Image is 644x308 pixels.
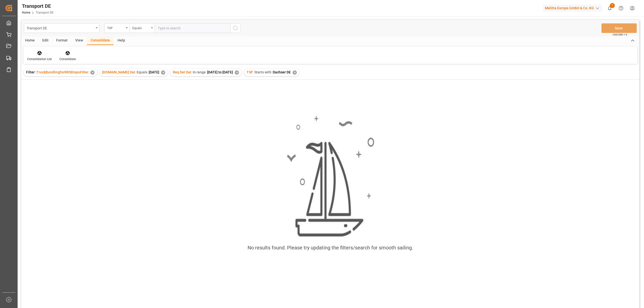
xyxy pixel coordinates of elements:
[610,3,615,8] span: 1
[107,25,124,30] div: TSP
[149,70,159,74] span: [DATE]
[601,23,637,33] button: Save
[22,11,30,14] a: Home
[59,57,76,61] div: Consolidate
[114,36,129,45] div: Help
[102,70,135,74] span: [DOMAIN_NAME] Dat
[248,244,413,251] div: No results found. Please try updating the filters/search for smooth sailing.
[24,23,99,33] button: open menu
[286,115,374,238] img: smooth_sailing.jpeg
[604,3,615,14] button: show 1 new notifications
[235,70,239,75] div: ✕
[543,3,604,13] button: Melitta Europa GmbH & Co. KG
[173,70,191,74] span: Req Del Dat
[36,70,89,74] span: TruckBundlingforRRSDispoFIlter
[207,70,233,74] span: [DATE] to [DATE]
[193,70,206,74] span: In range
[247,70,253,74] span: TSP
[130,23,155,33] button: open menu
[27,25,94,31] div: Transport DE
[71,36,87,45] div: View
[52,36,71,45] div: Format
[155,23,230,33] input: Type to search
[104,23,130,33] button: open menu
[615,3,627,14] button: Help Center
[22,2,54,10] div: Transport DE
[27,57,52,61] div: Consolidation List
[161,70,165,75] div: ✕
[293,70,297,75] div: ✕
[26,70,36,74] span: Filter :
[543,5,602,12] div: Melitta Europa GmbH & Co. KG
[613,33,627,36] span: Ctrl/CMD + S
[38,36,52,45] div: Edit
[254,70,271,74] span: Starts with
[273,70,291,74] span: Dachser DE
[132,25,149,30] div: Equals
[87,36,114,45] div: Consolidate
[21,36,38,45] div: Home
[137,70,147,74] span: Equals
[90,70,95,75] div: ✕
[230,23,241,33] button: search button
